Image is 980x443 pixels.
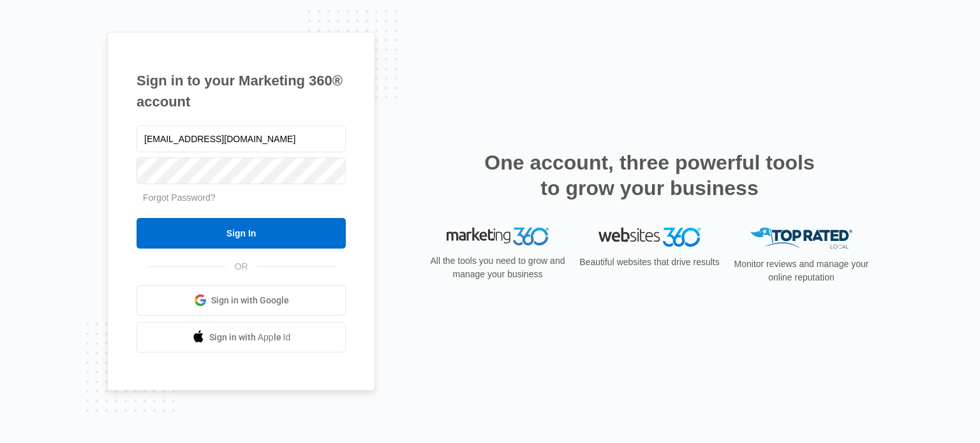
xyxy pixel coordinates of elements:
a: Forgot Password? [143,192,216,203]
a: Sign in with Apple Id [137,322,346,352]
p: Beautiful websites that drive results [578,256,721,269]
p: All the tools you need to grow and manage your business [426,254,569,281]
img: Websites 360 [598,228,701,246]
span: Sign in with Apple Id [209,331,291,344]
h2: One account, three powerful tools to grow your business [480,150,819,201]
span: Sign in with Google [211,294,289,307]
img: Top Rated Local [750,228,852,249]
input: Email [137,126,346,152]
span: OR [226,260,257,273]
h1: Sign in to your Marketing 360® account [137,70,346,112]
input: Sign In [137,218,346,249]
img: Marketing 360 [447,228,549,245]
a: Sign in with Google [137,285,346,316]
p: Monitor reviews and manage your online reputation [730,258,873,284]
